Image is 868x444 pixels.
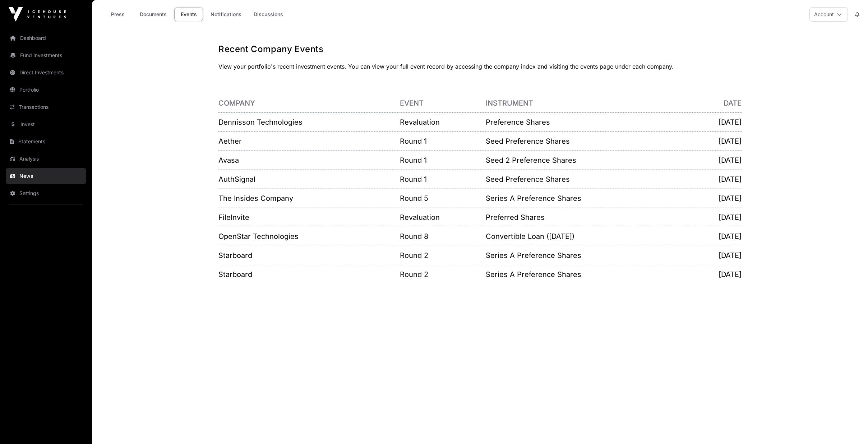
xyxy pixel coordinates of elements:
p: [DATE] [692,269,742,279]
a: Starboard [218,270,252,279]
p: Series A Preference Shares [486,250,692,260]
p: Round 8 [400,231,486,241]
th: Event [400,94,486,113]
p: Round 1 [400,174,486,184]
a: OpenStar Technologies [218,232,299,241]
th: Instrument [486,94,692,113]
a: AuthSignal [218,175,255,184]
p: Round 1 [400,136,486,146]
a: Settings [6,185,86,201]
p: Revaluation [400,117,486,127]
p: Preferred Shares [486,212,692,222]
th: Company [218,94,400,113]
a: Aether [218,137,242,145]
a: Statements [6,134,86,149]
a: Press [103,8,132,21]
p: [DATE] [692,174,742,184]
p: Seed Preference Shares [486,174,692,184]
p: Convertible Loan ([DATE]) [486,231,692,241]
p: Preference Shares [486,117,692,127]
iframe: Chat Widget [832,410,868,444]
a: Documents [135,8,171,21]
a: Starboard [218,251,252,260]
p: [DATE] [692,193,742,203]
button: Account [809,7,848,22]
p: [DATE] [692,136,742,146]
a: Avasa [218,156,239,165]
a: Invest [6,116,86,132]
img: Icehouse Ventures Logo [9,7,66,22]
p: View your portfolio's recent investment events. You can view your full event record by accessing ... [218,62,742,71]
p: Revaluation [400,212,486,222]
a: FileInvite [218,213,249,222]
p: Round 1 [400,155,486,165]
p: [DATE] [692,117,742,127]
h1: Recent Company Events [218,43,742,55]
p: Round 2 [400,269,486,279]
p: Series A Preference Shares [486,193,692,203]
a: Portfolio [6,82,86,98]
a: Notifications [206,8,246,21]
a: Transactions [6,99,86,115]
a: Dennisson Technologies [218,118,303,126]
p: Round 2 [400,250,486,260]
a: Analysis [6,151,86,167]
p: [DATE] [692,212,742,222]
p: Series A Preference Shares [486,269,692,279]
a: Dashboard [6,30,86,46]
p: [DATE] [692,231,742,241]
p: [DATE] [692,155,742,165]
a: News [6,168,86,184]
a: Events [174,8,203,21]
a: Direct Investments [6,65,86,80]
p: Seed Preference Shares [486,136,692,146]
a: Discussions [249,8,288,21]
p: Round 5 [400,193,486,203]
th: Date [692,94,742,113]
a: The Insides Company [218,194,293,203]
a: Fund Investments [6,47,86,63]
p: [DATE] [692,250,742,260]
p: Seed 2 Preference Shares [486,155,692,165]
